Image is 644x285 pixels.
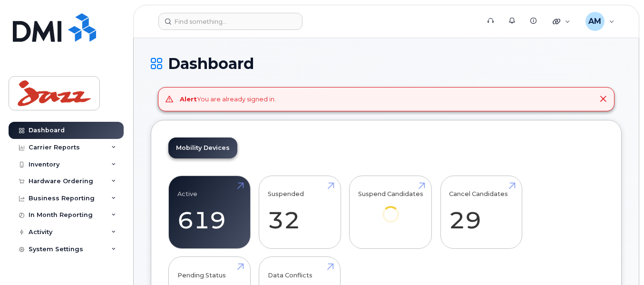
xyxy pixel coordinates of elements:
[449,181,513,244] a: Cancel Candidates 29
[358,181,423,236] a: Suspend Candidates
[180,95,276,104] div: You are already signed in.
[151,55,622,72] h1: Dashboard
[268,181,332,244] a: Suspended 32
[180,95,197,103] strong: Alert
[168,138,237,158] a: Mobility Devices
[177,181,242,244] a: Active 619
